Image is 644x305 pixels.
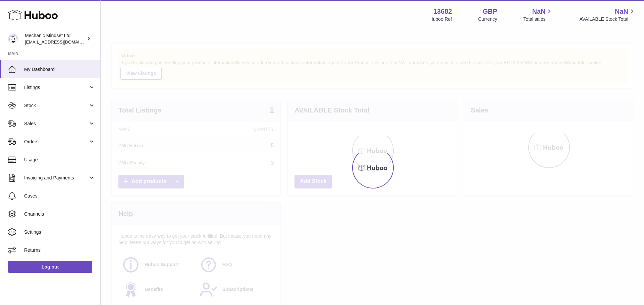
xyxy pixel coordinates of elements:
[579,7,636,22] a: NaN AVAILABLE Stock Total
[24,84,88,91] span: Listings
[24,66,95,73] span: My Dashboard
[24,211,95,217] span: Channels
[25,39,99,45] span: [EMAIL_ADDRESS][DOMAIN_NAME]
[24,157,95,163] span: Usage
[523,16,553,22] span: Total sales
[483,7,497,16] strong: GBP
[8,34,18,44] img: internalAdmin-13682@internal.huboo.com
[523,7,553,22] a: NaN Total sales
[24,229,95,235] span: Settings
[25,32,85,45] div: Mechanic Mindset Ltd
[615,7,628,16] span: NaN
[433,7,452,16] strong: 13682
[24,121,88,127] span: Sales
[430,16,452,22] div: Huboo Ref
[8,261,92,273] a: Log out
[532,7,545,16] span: NaN
[24,139,88,145] span: Orders
[24,175,88,181] span: Invoicing and Payments
[24,247,95,253] span: Returns
[24,102,88,109] span: Stock
[478,16,497,22] div: Currency
[24,193,95,199] span: Cases
[579,16,636,22] span: AVAILABLE Stock Total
